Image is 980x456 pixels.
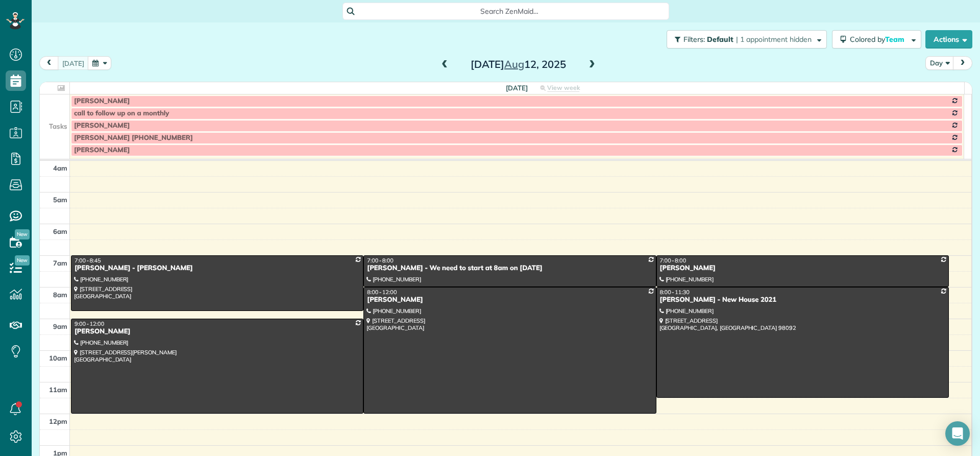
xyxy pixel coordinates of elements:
[75,257,101,264] span: 7:00 - 8:45
[74,146,130,154] span: [PERSON_NAME]
[660,289,690,296] span: 8:00 - 11:30
[506,84,528,92] span: [DATE]
[885,35,906,44] span: Team
[75,320,104,327] span: 9:00 - 12:00
[53,259,67,267] span: 7am
[74,327,360,336] div: [PERSON_NAME]
[49,386,67,394] span: 11am
[683,35,705,44] span: Filters:
[74,109,169,117] span: call to follow up on a monthly
[925,56,954,70] button: Day
[953,56,972,70] button: next
[53,196,67,204] span: 5am
[366,296,653,304] div: [PERSON_NAME]
[659,296,946,304] div: [PERSON_NAME] - New House 2021
[53,227,67,235] span: 6am
[547,84,580,92] span: View week
[925,30,972,49] button: Actions
[15,255,30,266] span: New
[53,291,67,299] span: 8am
[74,122,130,130] span: [PERSON_NAME]
[53,322,67,330] span: 9am
[367,257,394,264] span: 7:00 - 8:00
[15,229,30,239] span: New
[53,164,67,172] span: 4am
[58,56,89,70] button: [DATE]
[659,264,946,273] div: [PERSON_NAME]
[49,417,67,425] span: 12pm
[707,35,734,44] span: Default
[736,35,812,44] span: | 1 appointment hidden
[832,30,921,49] button: Colored byTeam
[39,56,59,70] button: prev
[454,59,582,70] h2: [DATE] 12, 2025
[74,134,193,142] span: [PERSON_NAME] [PHONE_NUMBER]
[74,264,360,273] div: [PERSON_NAME] - [PERSON_NAME]
[74,97,130,105] span: [PERSON_NAME]
[504,58,524,70] span: Aug
[667,30,827,49] button: Filters: Default | 1 appointment hidden
[367,289,397,296] span: 8:00 - 12:00
[660,257,687,264] span: 7:00 - 8:00
[49,354,67,362] span: 10am
[850,35,908,44] span: Colored by
[661,30,827,49] a: Filters: Default | 1 appointment hidden
[366,264,653,273] div: [PERSON_NAME] - We need to start at 8am on [DATE]
[945,421,970,446] div: Open Intercom Messenger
